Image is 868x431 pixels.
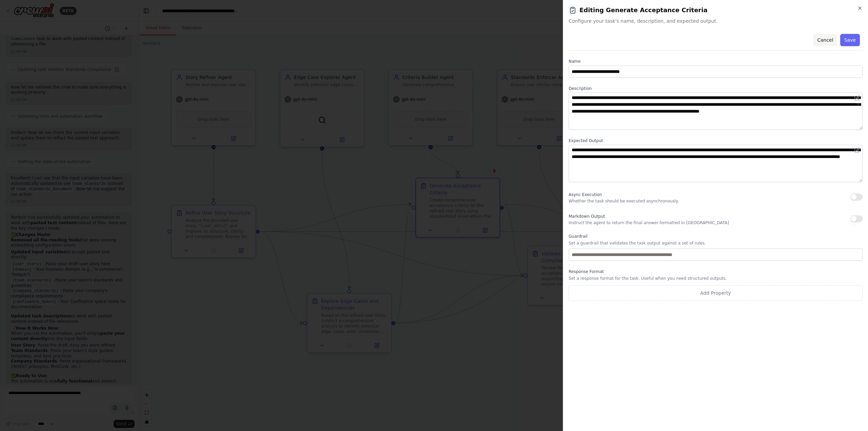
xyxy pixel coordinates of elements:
[569,138,863,143] label: Expected Output
[569,192,602,197] span: Async Execution
[813,34,837,46] button: Cancel
[569,285,863,301] button: Add Property
[569,5,863,15] h2: Editing Generate Acceptance Criteria
[853,146,861,154] button: Open in editor
[569,198,679,204] p: Whether the task should be executed asynchronously.
[569,276,863,281] p: Set a response format for the task. Useful when you need structured outputs.
[569,269,863,274] label: Response Format
[569,86,863,91] label: Description
[569,234,863,239] label: Guardrail
[569,59,863,64] label: Name
[853,94,861,102] button: Open in editor
[569,220,729,226] p: Instruct the agent to return the final answer formatted in [GEOGRAPHIC_DATA]
[840,34,860,46] button: Save
[569,214,605,219] span: Markdown Output
[569,18,863,24] span: Configure your task's name, description, and expected output.
[569,240,863,246] p: Set a guardrail that validates the task output against a set of rules.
